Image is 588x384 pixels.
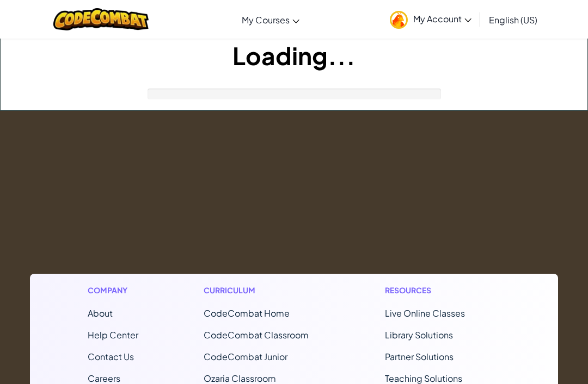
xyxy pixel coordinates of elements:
a: My Courses [236,5,305,34]
h1: Resources [385,285,501,296]
span: CodeCombat Home [204,307,290,319]
a: Partner Solutions [385,351,454,362]
a: CodeCombat Classroom [204,329,309,341]
h1: Curriculum [204,285,320,296]
span: English (US) [489,14,537,26]
a: My Account [384,2,477,36]
a: English (US) [483,5,543,34]
a: Help Center [88,329,138,341]
a: Live Online Classes [385,307,465,319]
img: avatar [390,11,408,29]
a: Library Solutions [385,329,453,341]
span: Contact Us [88,351,134,362]
a: Teaching Solutions [385,373,462,384]
a: Ozaria Classroom [204,373,276,384]
span: My Courses [242,14,290,26]
a: CodeCombat Junior [204,351,287,362]
span: My Account [413,13,471,24]
h1: Company [88,285,138,296]
a: Careers [88,373,120,384]
a: About [88,307,113,319]
img: CodeCombat logo [53,8,149,30]
h1: Loading... [1,39,587,72]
